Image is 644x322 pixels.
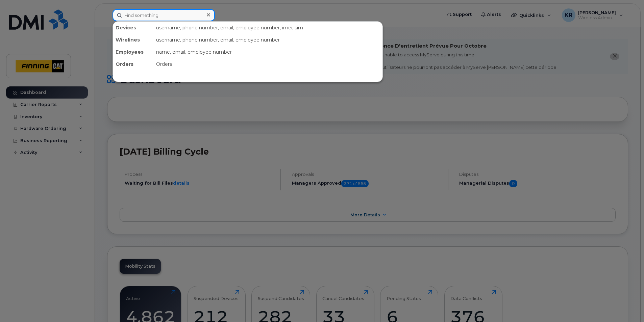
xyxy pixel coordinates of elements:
[153,46,382,58] div: name, email, employee number
[153,22,382,34] div: username, phone number, email, employee number, imei, sim
[615,293,639,317] iframe: Messenger Launcher
[153,58,382,70] div: Orders
[153,34,382,46] div: username, phone number, email, employee number
[113,46,153,58] div: Employees
[113,34,153,46] div: Wirelines
[113,58,153,70] div: Orders
[113,22,153,34] div: Devices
